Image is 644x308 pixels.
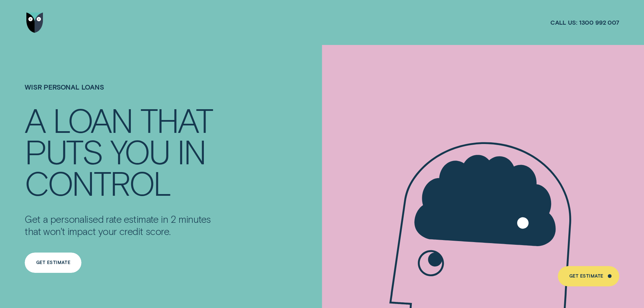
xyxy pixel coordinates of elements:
[558,266,619,286] a: Get Estimate
[25,104,45,135] div: A
[25,213,220,237] p: Get a personalised rate estimate in 2 minutes that won't impact your credit score.
[25,135,102,167] div: PUTS
[110,135,169,167] div: YOU
[579,19,619,26] span: 1300 992 007
[25,104,220,198] h4: A LOAN THAT PUTS YOU IN CONTROL
[26,13,43,33] img: Wisr
[140,104,212,135] div: THAT
[36,261,70,265] div: Get Estimate
[550,19,577,26] span: Call us:
[25,167,170,198] div: CONTROL
[53,104,132,135] div: LOAN
[25,253,81,273] a: Get Estimate
[550,19,619,26] a: Call us:1300 992 007
[25,83,220,104] h1: Wisr Personal Loans
[177,135,206,167] div: IN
